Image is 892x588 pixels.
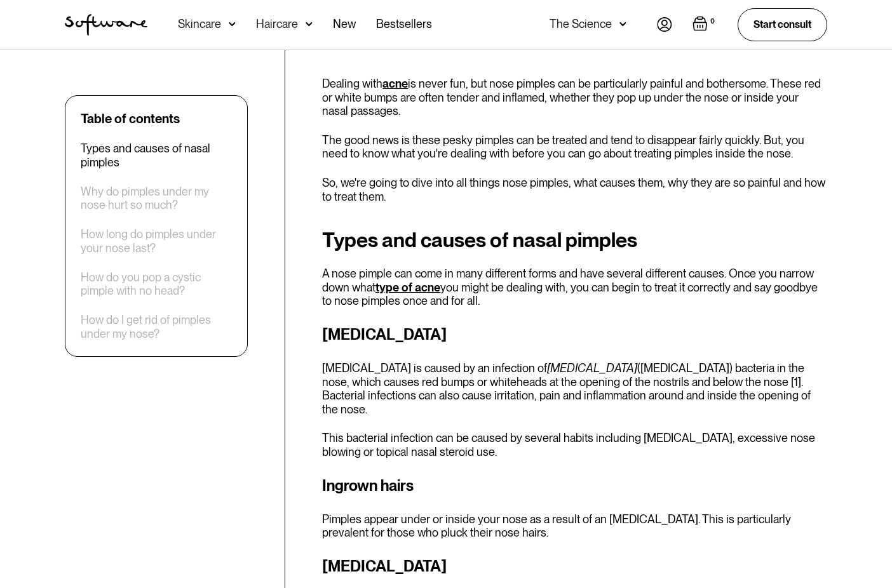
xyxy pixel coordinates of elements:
a: Start consult [738,8,827,41]
img: arrow down [229,18,236,30]
p: Pimples appear under or inside your nose as a result of an [MEDICAL_DATA]. This is particularly p... [322,512,827,540]
a: Open empty cart [693,16,717,34]
img: arrow down [619,18,626,30]
h3: Ingrown hairs [322,474,827,497]
a: Types and causes of nasal pimples [81,142,232,169]
a: How long do pimples under your nose last? [81,227,232,255]
p: So, we're going to dive into all things nose pimples, what causes them, why they are so painful a... [322,176,827,203]
div: The Science [550,18,612,30]
img: Software Logo [65,14,147,36]
p: Dealing with is never fun, but nose pimples can be particularly painful and bothersome. These red... [322,77,827,118]
h3: [MEDICAL_DATA] [322,555,827,578]
p: This bacterial infection can be caused by several habits including [MEDICAL_DATA], excessive nose... [322,431,827,458]
p: The good news is these pesky pimples can be treated and tend to disappear fairly quickly. But, yo... [322,133,827,161]
img: arrow down [306,18,313,30]
a: acne [382,77,408,90]
div: Skincare [178,18,221,30]
h3: [MEDICAL_DATA] [322,323,827,346]
em: [MEDICAL_DATA] [547,361,637,375]
a: type of acne [375,281,440,294]
a: home [65,14,147,36]
a: How do I get rid of pimples under my nose? [81,313,232,340]
a: How do you pop a cystic pimple with no head? [81,271,232,298]
div: Haircare [256,18,298,30]
p: [MEDICAL_DATA] is caused by an infection of ([MEDICAL_DATA]) bacteria in the nose, which causes r... [322,361,827,416]
h2: Types and causes of nasal pimples [322,229,827,251]
div: Table of contents [81,111,180,126]
a: Why do pimples under my nose hurt so much? [81,185,232,212]
div: 0 [708,16,717,27]
p: A nose pimple can come in many different forms and have several different causes. Once you narrow... [322,267,827,308]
